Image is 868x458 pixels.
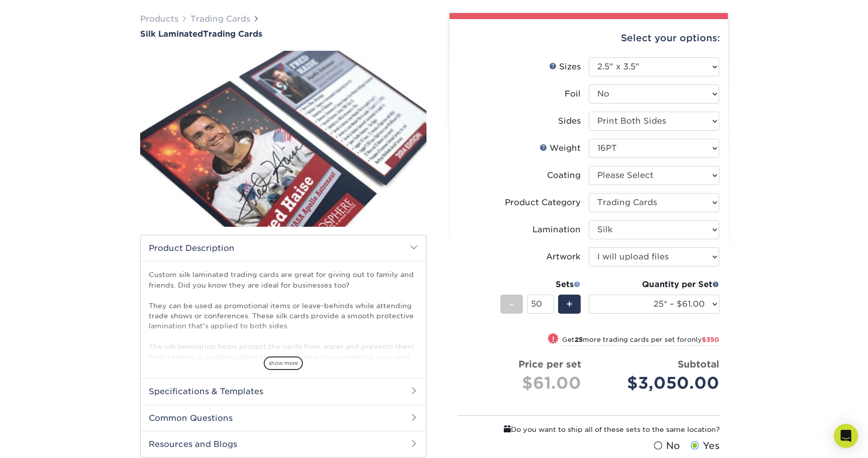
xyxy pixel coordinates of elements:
[702,336,719,343] span: $350
[140,29,203,39] span: Silk Laminated
[509,297,514,312] span: -
[589,279,719,291] div: Quantity per Set
[140,29,426,39] a: Silk LaminatedTrading Cards
[562,336,719,346] small: Get more trading cards per set for
[546,251,581,263] div: Artwork
[547,169,581,181] div: Coating
[141,405,426,431] h2: Common Questions
[652,439,680,453] label: No
[505,197,581,209] div: Product Category
[141,235,426,261] h2: Product Description
[565,88,581,100] div: Foil
[140,40,426,238] img: Silk Laminated 01
[678,358,719,370] strong: Subtotal
[532,224,581,236] div: Lamination
[140,14,178,24] a: Products
[141,378,426,404] h2: Specifications & Templates
[518,358,581,370] strong: Price per set
[149,269,418,372] p: Custom silk laminated trading cards are great for giving out to family and friends. Did you know ...
[688,439,720,453] label: Yes
[566,297,573,312] span: +
[596,371,719,395] div: $3,050.00
[466,371,581,395] div: $61.00
[458,424,720,435] div: Do you want to ship all of these sets to the same location?
[190,14,250,24] a: Trading Cards
[539,142,581,154] div: Weight
[575,336,583,343] strong: 25
[141,431,426,457] h2: Resources and Blogs
[552,334,555,344] span: !
[687,336,719,343] span: only
[458,19,720,57] div: Select your options:
[549,61,581,73] div: Sizes
[834,424,858,448] div: Open Intercom Messenger
[264,356,303,370] span: show more
[500,279,581,291] div: Sets
[558,115,581,127] div: Sides
[140,29,426,39] h1: Trading Cards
